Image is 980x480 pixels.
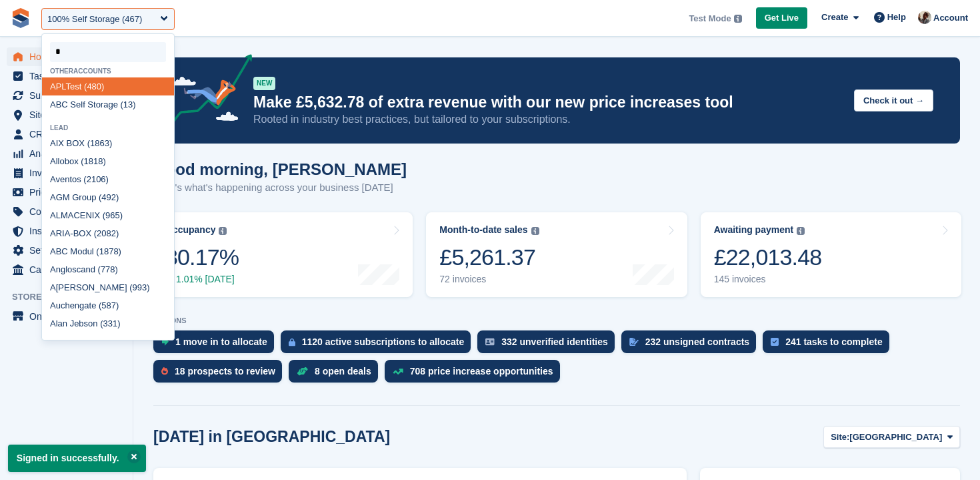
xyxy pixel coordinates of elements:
[42,333,174,351] div: qu l Kh n (1003)
[714,224,794,236] div: Awaiting payment
[58,318,63,328] span: a
[7,260,126,279] a: menu
[393,369,403,375] img: price_increase_opportunities-93ffe204e8149a01c8c9dc8f82e8f89637d9d84a8eef4429ea346261dce0b2c0.svg
[485,338,495,346] img: verify_identity-adf6edd0f0f0b5bbfe63781bf79b02c33cf7c696d77639b501bdc392416b5a36.svg
[29,241,109,260] span: Settings
[477,330,621,360] a: 332 unverified identities
[7,105,126,124] a: menu
[153,160,407,178] h1: Good morning, [PERSON_NAME]
[439,224,527,236] div: Month-to-date sales
[50,192,56,202] span: A
[7,164,126,182] a: menu
[152,212,413,297] a: Occupancy 80.17% 1.01% [DATE]
[29,183,109,202] span: Pricing
[42,95,174,113] div: BC Self Stor ge (13)
[29,47,109,66] span: Home
[50,282,56,292] span: A
[29,125,109,144] span: CRM
[50,264,56,274] span: A
[29,86,109,105] span: Subscriptions
[42,67,174,75] div: Other ccounts
[42,315,174,333] div: l n Jebson (331)
[42,153,174,171] div: llobox (1818)
[714,244,822,271] div: £22,013.48
[756,7,807,29] a: Get Live
[29,144,109,163] span: Analytics
[701,212,961,297] a: Awaiting payment £22,013.48 145 invoices
[7,67,126,85] a: menu
[849,431,942,444] span: [GEOGRAPHIC_DATA]
[153,316,960,325] p: ACTIONS
[29,260,109,279] span: Capital
[933,11,968,25] span: Account
[42,243,174,261] div: BC Modul (1878)
[84,300,89,310] span: a
[165,244,239,271] div: 80.17%
[47,13,142,26] div: 100% Self Storage (467)
[42,124,174,132] div: Le d
[831,431,849,444] span: Site:
[253,93,843,112] p: Make £5,632.78 of extra revenue with our new price increases tool
[219,227,227,235] img: icon-info-grey-7440780725fd019a000dd9b08b2336e03edf1995a4989e88bcd33f0948082b44.svg
[42,77,174,95] div: PLTest (480)
[854,89,933,111] button: Check it out →
[7,86,126,105] a: menu
[29,222,109,240] span: Insurance
[253,77,275,90] div: NEW
[439,244,539,271] div: £5,261.37
[531,227,539,235] img: icon-info-grey-7440780725fd019a000dd9b08b2336e03edf1995a4989e88bcd33f0948082b44.svg
[821,11,848,24] span: Create
[29,307,109,326] span: Online Store
[50,318,56,328] span: A
[11,8,31,28] img: stora-icon-8386f47178a22dfd0bd8f6a31ec36ba5ce8667c1dd55bd0f319d3a0aa187defe.svg
[763,330,896,360] a: 241 tasks to complete
[50,228,56,238] span: A
[797,227,805,235] img: icon-info-grey-7440780725fd019a000dd9b08b2336e03edf1995a4989e88bcd33f0948082b44.svg
[50,300,56,310] span: A
[689,12,731,25] span: Test Mode
[103,99,108,109] span: a
[42,261,174,279] div: nglosc nd (778)
[8,445,146,472] p: Signed in successfully.
[175,366,275,377] div: 18 prospects to review
[50,210,56,220] span: A
[59,124,63,132] span: a
[153,180,407,196] p: Here's what's happening across your business [DATE]
[7,183,126,202] a: menu
[165,274,239,285] div: 1.01% [DATE]
[50,156,56,166] span: A
[7,144,126,163] a: menu
[42,297,174,315] div: ucheng te (587)
[50,138,56,148] span: A
[426,212,687,297] a: Month-to-date sales £5,261.37 72 invoices
[161,338,169,346] img: move_ins_to_allocate_icon-fdf77a2bb77ea45bf5b3d319d69a93e2d87916cf1d5bf7949dd705db3b84f3ca.svg
[734,15,742,23] img: icon-info-grey-7440780725fd019a000dd9b08b2336e03edf1995a4989e88bcd33f0948082b44.svg
[50,174,55,184] span: A
[7,202,126,221] a: menu
[50,99,56,109] span: A
[81,264,85,274] span: a
[29,105,109,124] span: Sites
[73,67,78,75] span: a
[823,426,960,448] button: Site: [GEOGRAPHIC_DATA]
[42,135,174,153] div: IX BOX (1863)
[42,189,174,207] div: GM Group (492)
[153,428,390,446] h2: [DATE] in [GEOGRAPHIC_DATA]
[785,336,883,347] div: 241 tasks to complete
[42,279,174,297] div: [PERSON_NAME] (993)
[253,112,843,127] p: Rooted in industry best practices, but tailored to your subscriptions.
[153,360,289,389] a: 18 prospects to review
[629,338,639,346] img: contract_signature_icon-13c848040528278c33f63329250d36e43548de30e8caae1d1a13099fd9432cc5.svg
[12,290,133,304] span: Storefront
[42,207,174,225] div: LM CENIX (965)
[714,274,822,285] div: 145 invoices
[42,225,174,243] div: RI -BOX (2082)
[7,125,126,144] a: menu
[50,81,56,91] span: A
[645,336,749,347] div: 232 unsigned contracts
[7,241,126,260] a: menu
[281,330,478,360] a: 1120 active subscriptions to allocate
[315,366,371,377] div: 8 open deals
[887,11,906,24] span: Help
[410,366,553,377] div: 708 price increase opportunities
